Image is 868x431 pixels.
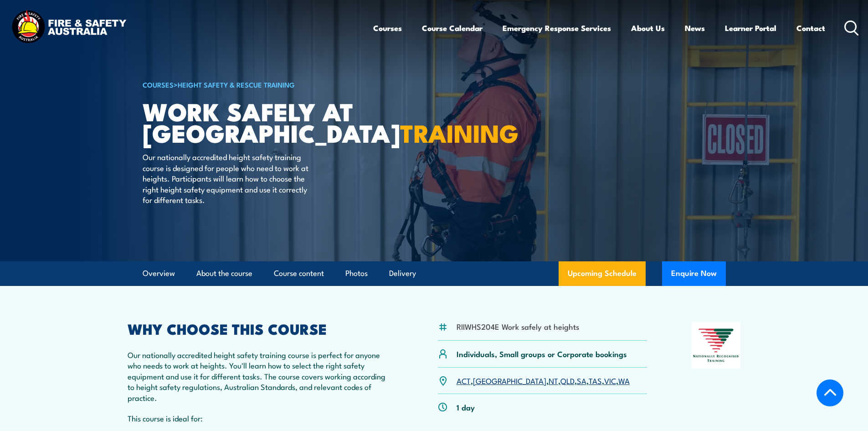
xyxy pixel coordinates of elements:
p: Our nationally accredited height safety training course is designed for people who need to work a... [143,151,309,205]
a: TAS [589,375,602,386]
a: Course content [274,261,324,286]
li: RIIWHS204E Work safely at heights [457,321,579,332]
a: Height Safety & Rescue Training [178,79,295,89]
h6: > [143,79,368,90]
p: This course is ideal for: [128,413,394,423]
a: Delivery [389,261,416,286]
a: QLD [560,375,575,386]
a: Courses [373,16,402,40]
a: About Us [631,16,665,40]
a: COURSES [143,79,174,89]
a: VIC [604,375,616,386]
h2: WHY CHOOSE THIS COURSE [128,322,394,335]
button: Enquire Now [662,261,726,286]
p: 1 day [457,402,475,412]
a: SA [577,375,586,386]
a: Contact [796,16,825,40]
a: Photos [345,261,368,286]
a: About the course [196,261,252,286]
a: Emergency Response Services [503,16,611,40]
a: ACT [457,375,471,386]
h1: Work Safely at [GEOGRAPHIC_DATA] [143,100,368,143]
p: Our nationally accredited height safety training course is perfect for anyone who needs to work a... [128,349,394,403]
a: Overview [143,261,175,286]
a: WA [618,375,630,386]
a: Learner Portal [725,16,776,40]
a: NT [549,375,558,386]
a: Course Calendar [422,16,483,40]
a: [GEOGRAPHIC_DATA] [473,375,546,386]
p: Individuals, Small groups or Corporate bookings [457,348,627,359]
strong: TRAINING [400,113,519,151]
p: , , , , , , , [457,375,630,386]
a: Upcoming Schedule [559,261,646,286]
img: Nationally Recognised Training logo. [692,322,741,369]
a: News [685,16,705,40]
